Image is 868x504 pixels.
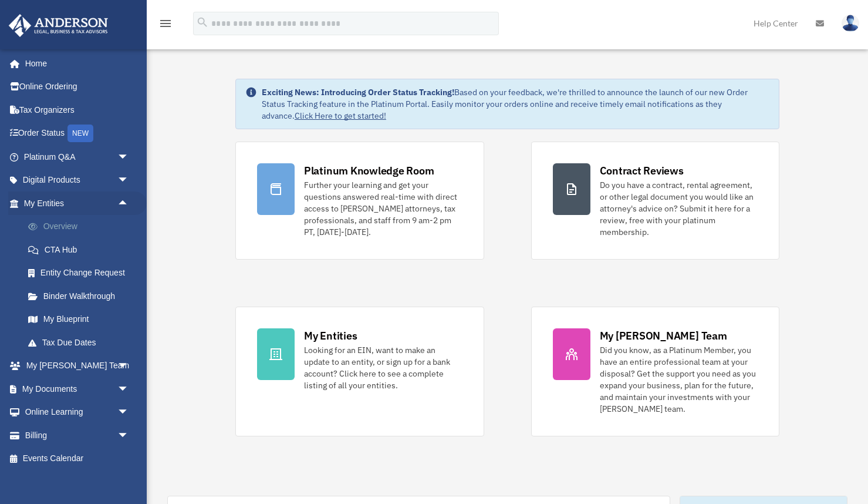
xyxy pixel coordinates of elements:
[842,15,859,32] img: User Pic
[16,215,147,238] a: Overview
[8,169,147,192] a: Digital Productsarrow_drop_down
[8,377,147,401] a: My Documentsarrow_drop_down
[8,52,141,75] a: Home
[117,145,141,169] span: arrow_drop_down
[67,125,93,142] div: NEW
[8,98,147,122] a: Tax Organizers
[16,331,147,354] a: Tax Due Dates
[8,122,147,146] a: Order StatusNEW
[158,21,173,31] a: menu
[304,328,357,343] div: My Entities
[117,169,141,193] span: arrow_drop_down
[531,307,780,436] a: My [PERSON_NAME] Team Did you know, as a Platinum Member, you have an entire professional team at...
[295,110,386,121] a: Click Here to get started!
[117,354,141,378] span: arrow_drop_down
[8,447,147,471] a: Events Calendar
[304,179,462,238] div: Further your learning and get your questions answered real-time with direct access to [PERSON_NAM...
[16,238,147,261] a: CTA Hub
[8,424,147,447] a: Billingarrow_drop_down
[304,344,462,391] div: Looking for an EIN, want to make an update to an entity, or sign up for a bank account? Click her...
[5,14,112,37] img: Anderson Advisors Platinum Portal
[8,191,147,215] a: My Entitiesarrow_drop_up
[235,142,484,260] a: Platinum Knowledge Room Further your learning and get your questions answered real-time with dire...
[196,16,209,29] i: search
[117,401,141,425] span: arrow_drop_down
[600,163,684,178] div: Contract Reviews
[117,191,141,216] span: arrow_drop_up
[531,142,780,260] a: Contract Reviews Do you have a contract, rental agreement, or other legal document you would like...
[600,328,727,343] div: My [PERSON_NAME] Team
[16,308,147,331] a: My Blueprint
[262,86,769,122] div: Based on your feedback, we're thrilled to announce the launch of our new Order Status Tracking fe...
[600,179,758,238] div: Do you have a contract, rental agreement, or other legal document you would like an attorney's ad...
[117,424,141,448] span: arrow_drop_down
[235,307,484,436] a: My Entities Looking for an EIN, want to make an update to an entity, or sign up for a bank accoun...
[16,284,147,308] a: Binder Walkthrough
[16,261,147,285] a: Entity Change Request
[158,16,173,31] i: menu
[8,75,147,99] a: Online Ordering
[117,377,141,401] span: arrow_drop_down
[8,401,147,424] a: Online Learningarrow_drop_down
[304,163,434,178] div: Platinum Knowledge Room
[600,344,758,415] div: Did you know, as a Platinum Member, you have an entire professional team at your disposal? Get th...
[262,87,454,98] strong: Exciting News: Introducing Order Status Tracking!
[8,145,147,169] a: Platinum Q&Aarrow_drop_down
[8,354,147,378] a: My [PERSON_NAME] Teamarrow_drop_down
